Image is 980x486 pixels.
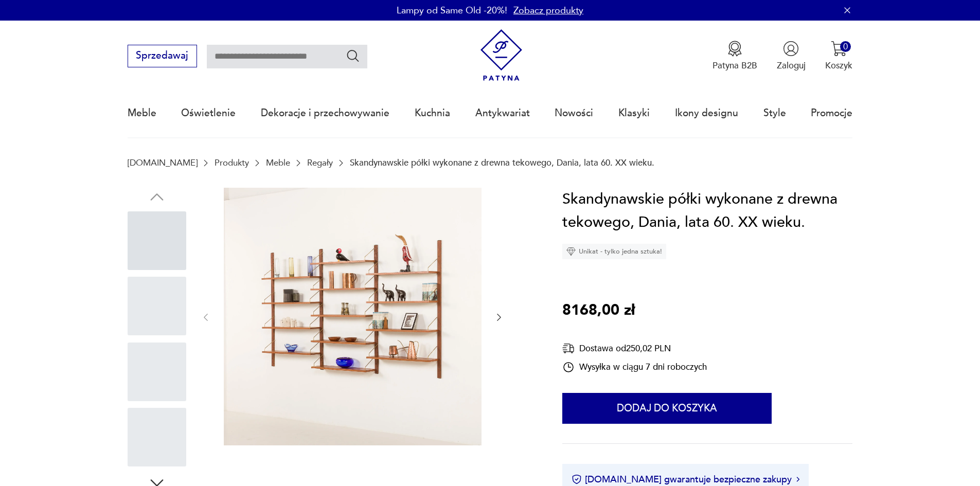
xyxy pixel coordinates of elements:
[727,41,743,57] img: Ikona medalu
[811,89,852,137] a: Promocje
[350,158,654,168] p: Skandynawskie półki wykonane z drewna tekowego, Dania, lata 60. XX wieku.
[562,299,635,322] p: 8168,00 zł
[572,473,799,486] button: [DOMAIN_NAME] gwarantuje bezpieczne zakupy
[796,477,799,482] img: Ikona strzałki w prawo
[562,188,852,235] h1: Skandynawskie półki wykonane z drewna tekowego, Dania, lata 60. XX wieku.
[840,41,851,52] div: 0
[261,89,389,137] a: Dekoracje i przechowywanie
[783,41,799,57] img: Ikonka użytkownika
[572,474,582,484] img: Ikona certyfikatu
[475,29,527,81] img: Patyna - sklep z meblami i dekoracjami vintage
[712,41,757,71] button: Patyna B2B
[307,158,333,168] a: Regały
[831,41,847,57] img: Ikona koszyka
[675,89,738,137] a: Ikony designu
[562,361,707,373] div: Wysyłka w ciągu 7 dni roboczych
[712,41,757,71] a: Ikona medaluPatyna B2B
[555,89,593,137] a: Nowości
[777,41,806,71] button: Zaloguj
[224,188,482,445] img: Zdjęcie produktu Skandynawskie półki wykonane z drewna tekowego, Dania, lata 60. XX wieku.
[777,60,806,71] p: Zaloguj
[566,247,576,256] img: Ikona diamentu
[618,89,650,137] a: Klasyki
[475,89,530,137] a: Antykwariat
[266,158,290,168] a: Meble
[562,393,772,424] button: Dodaj do koszyka
[825,60,852,71] p: Koszyk
[763,89,786,137] a: Style
[825,41,852,71] button: 0Koszyk
[128,52,197,61] a: Sprzedawaj
[397,4,507,17] p: Lampy od Same Old -20%!
[128,45,197,67] button: Sprzedawaj
[513,4,583,17] a: Zobacz produkty
[128,89,156,137] a: Meble
[562,342,707,355] div: Dostawa od 250,02 PLN
[181,89,236,137] a: Oświetlenie
[415,89,450,137] a: Kuchnia
[128,158,198,168] a: [DOMAIN_NAME]
[562,342,575,355] img: Ikona dostawy
[346,48,361,63] button: Szukaj
[562,244,666,259] div: Unikat - tylko jedna sztuka!
[215,158,249,168] a: Produkty
[712,60,757,71] p: Patyna B2B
